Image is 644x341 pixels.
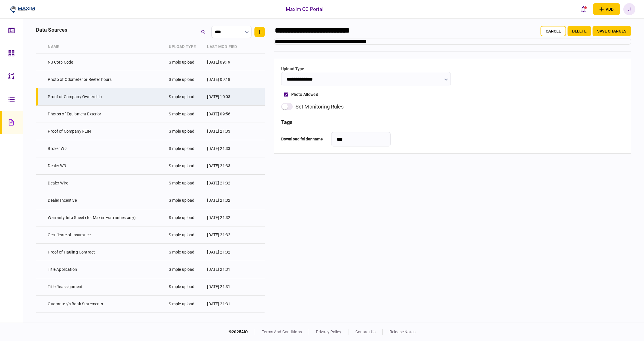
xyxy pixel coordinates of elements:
td: Broker W9 [45,140,166,157]
td: Dealer W9 [45,157,166,175]
div: data sources [36,26,68,34]
th: Name [45,40,166,54]
button: open adding identity options [593,3,620,15]
th: Upload Type [166,40,204,54]
td: Simple upload [166,192,204,209]
td: [DATE] 09:19 [204,54,246,71]
td: [DATE] 21:33 [204,140,246,157]
td: Dealer Wire [45,175,166,192]
td: [DATE] 21:32 [204,244,246,261]
input: Upload Type [281,72,451,86]
a: release notes [390,329,415,334]
a: privacy policy [316,329,341,334]
a: contact us [355,329,375,334]
img: client company logo [10,5,35,14]
td: Warranty Info Sheet (for Maxim warranties only) [45,209,166,226]
td: [DATE] 21:32 [204,226,246,244]
td: Simple upload [166,71,204,88]
th: last modified [204,40,246,54]
td: [DATE] 21:32 [204,209,246,226]
button: J [623,3,635,15]
td: Simple upload [166,140,204,157]
td: [DATE] 21:31 [204,261,246,278]
button: open notifications list [578,3,590,15]
td: Simple upload [166,106,204,123]
div: © 2025 AIO [229,329,255,335]
td: Simple upload [166,157,204,175]
td: [DATE] 21:31 [204,313,246,330]
button: Cancel [540,26,566,36]
td: Photo of Odometer or Reefer hours [45,71,166,88]
div: set monitoring rules [296,103,344,111]
td: Photos of Equipment Exterior [45,106,166,123]
td: [DATE] 21:32 [204,192,246,209]
td: Simple upload [166,54,204,71]
td: NJ Corp Code [45,54,166,71]
td: [DATE] 21:31 [204,296,246,313]
td: Simple upload [166,123,204,140]
td: Simple upload [166,313,204,330]
div: Maxim CC Portal [286,5,324,13]
td: Proof of Company FEIN [45,123,166,140]
td: Simple upload [166,226,204,244]
td: Simple upload [166,88,204,106]
td: [DATE] 21:31 [204,278,246,296]
td: Simple upload [166,278,204,296]
td: [DATE] 21:33 [204,123,246,140]
td: Certificate of Insurance [45,226,166,244]
button: Save changes [593,26,631,36]
td: Simple upload [166,209,204,226]
h3: tags [281,120,624,125]
td: Title Reassignment [45,278,166,296]
a: terms and conditions [262,329,302,334]
td: Simple upload [166,175,204,192]
td: Simple upload [166,261,204,278]
td: Guarantor/s Bank Statements [45,296,166,313]
td: [DATE] 21:33 [204,157,246,175]
td: [DATE] 09:56 [204,106,246,123]
td: Proof of Hauling Contract [45,244,166,261]
td: Simple upload [166,296,204,313]
div: photo allowed [291,92,318,98]
td: Amendment to Agreement [45,313,166,330]
td: Simple upload [166,244,204,261]
td: Dealer Incentive [45,192,166,209]
button: delete [568,26,591,36]
label: Upload Type [281,66,451,72]
td: [DATE] 09:18 [204,71,246,88]
td: Proof of Company Ownership [45,88,166,106]
td: Title Application [45,261,166,278]
div: Download folder name [281,132,327,146]
td: [DATE] 21:32 [204,175,246,192]
td: [DATE] 10:03 [204,88,246,106]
